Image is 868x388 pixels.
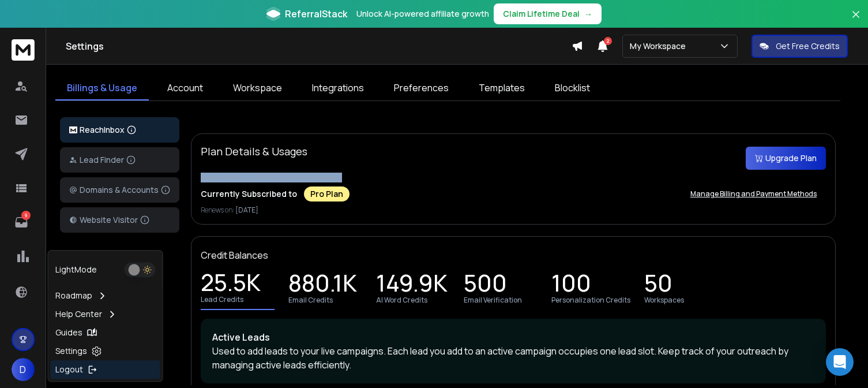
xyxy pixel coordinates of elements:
a: Workspace [221,76,294,100]
p: 149.9K [376,277,448,293]
button: Upgrade Plan [746,147,826,170]
a: Settings [51,342,160,360]
button: Manage Billing and Payment Methods [681,182,826,206]
p: Used to add leads to your live campaigns. Each lead you add to an active campaign occupies one le... [212,344,814,372]
button: Close banner [848,7,863,35]
p: Help Center [55,308,102,320]
img: logo [69,126,77,134]
p: Renews on: [201,206,826,215]
p: Roadmap [55,290,92,301]
p: 50 [644,277,672,293]
p: Currently Subscribed to [201,188,297,200]
h1: Settings [66,39,572,53]
p: Personalization Credits [551,296,630,305]
button: Get Free Credits [751,35,848,58]
p: Light Mode [55,264,97,275]
a: 9 [10,211,33,234]
span: → [584,8,592,20]
p: Get Free Credits [776,40,840,52]
p: 880.1K [288,277,357,293]
a: Help Center [51,305,160,323]
a: Billings & Usage [55,76,149,100]
a: Roadmap [51,286,160,305]
p: Lead Credits [201,295,243,304]
span: [DATE] [235,205,258,215]
a: Integrations [300,76,375,100]
a: Blocklist [543,76,602,100]
p: Unlock AI-powered affiliate growth [356,8,489,20]
a: Preferences [382,76,460,100]
button: ReachInbox [60,117,179,143]
p: Active Leads [212,330,814,344]
p: 9 [21,211,31,220]
p: Plan Details & Usages [201,143,307,159]
p: Logout [55,364,83,375]
button: Lead Finder [60,147,179,173]
p: Email Credits [288,296,333,305]
span: 2 [604,37,612,45]
p: 500 [464,277,507,293]
p: Email: [EMAIL_ADDRESS][DOMAIN_NAME] [201,173,826,182]
a: Account [156,76,215,100]
p: My Workspace [630,40,690,52]
div: Open Intercom Messenger [826,348,854,376]
button: D [12,358,35,381]
p: 25.5K [201,277,261,293]
p: Email Verification [464,296,522,305]
p: AI Word Credits [376,296,427,305]
button: Domains & Accounts [60,177,179,203]
p: Workspaces [644,296,684,305]
div: Pro Plan [304,186,350,202]
p: Guides [55,327,82,338]
p: Credit Balances [201,248,268,262]
p: Settings [55,345,87,357]
button: Claim Lifetime Deal→ [494,3,602,24]
span: ReferralStack [285,7,347,21]
a: Guides [51,323,160,342]
a: Templates [467,76,536,100]
button: Website Visitor [60,207,179,233]
p: Manage Billing and Payment Methods [690,189,817,199]
p: 100 [551,277,591,293]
